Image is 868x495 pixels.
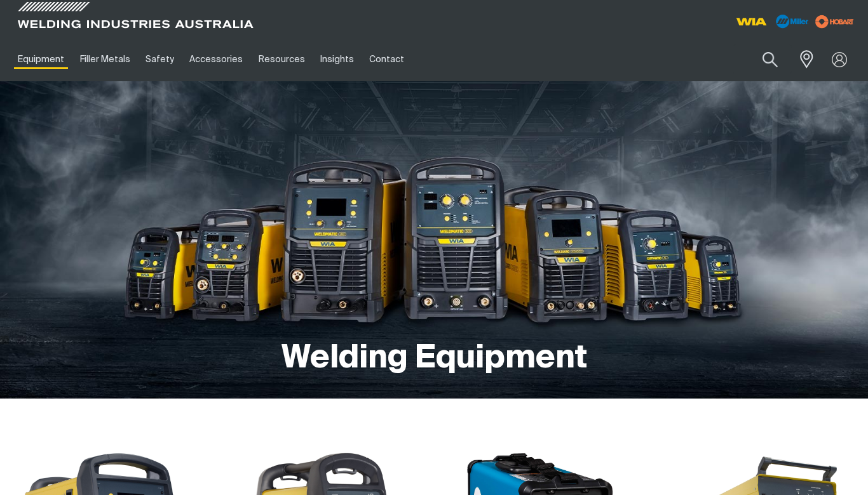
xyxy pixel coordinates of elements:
[362,37,412,81] a: Contact
[251,37,313,81] a: Resources
[811,12,858,31] img: miller
[749,44,792,74] button: Search products
[281,338,587,379] h1: Welding Equipment
[72,37,137,81] a: Filler Metals
[313,37,362,81] a: Insights
[10,37,72,81] a: Equipment
[10,37,646,81] nav: Main
[138,37,182,81] a: Safety
[733,44,792,74] input: Product name or item number...
[182,37,250,81] a: Accessories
